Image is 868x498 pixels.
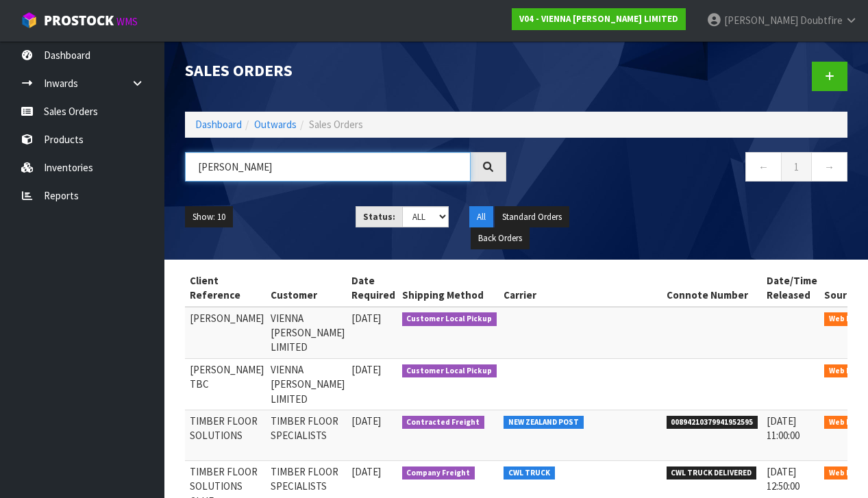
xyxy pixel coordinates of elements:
[402,364,497,378] span: Customer Local Pickup
[402,466,475,480] span: Company Freight
[800,14,843,27] span: Doubtfire
[351,363,381,376] span: [DATE]
[351,414,381,427] span: [DATE]
[471,227,530,249] button: Back Orders
[186,410,267,461] td: TIMBER FLOOR SOLUTIONS
[469,206,493,228] button: All
[186,270,267,307] th: Client Reference
[267,358,348,410] td: VIENNA [PERSON_NAME] LIMITED
[781,152,812,182] a: 1
[767,414,799,442] span: [DATE] 11:00:00
[724,14,798,27] span: [PERSON_NAME]
[267,307,348,359] td: VIENNA [PERSON_NAME] LIMITED
[185,206,233,228] button: Show: 10
[267,410,348,461] td: TIMBER FLOOR SPECIALISTS
[663,270,764,307] th: Connote Number
[527,152,848,186] nav: Page navigation
[186,307,267,359] td: [PERSON_NAME]
[351,312,381,325] span: [DATE]
[495,206,569,228] button: Standard Orders
[811,152,847,182] a: →
[504,466,555,480] span: CWL TRUCK
[399,270,501,307] th: Shipping Method
[195,118,242,131] a: Dashboard
[402,312,497,326] span: Customer Local Pickup
[185,152,471,182] input: Search sales orders
[21,12,38,29] img: cube-alt.png
[254,118,297,131] a: Outwards
[351,465,381,478] span: [DATE]
[763,270,821,307] th: Date/Time Released
[185,62,506,79] h1: Sales Orders
[667,416,758,429] span: 00894210379941952595
[402,416,485,429] span: Contracted Freight
[504,416,584,429] span: NEW ZEALAND POST
[363,211,395,223] strong: Status:
[667,466,757,480] span: CWL TRUCK DELIVERED
[186,358,267,410] td: [PERSON_NAME] TBC
[500,270,663,307] th: Carrier
[309,118,363,131] span: Sales Orders
[767,465,799,493] span: [DATE] 12:50:00
[519,13,678,25] strong: V04 - VIENNA [PERSON_NAME] LIMITED
[267,270,348,307] th: Customer
[116,15,138,28] small: WMS
[745,152,782,182] a: ←
[348,270,399,307] th: Date Required
[44,12,114,29] span: ProStock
